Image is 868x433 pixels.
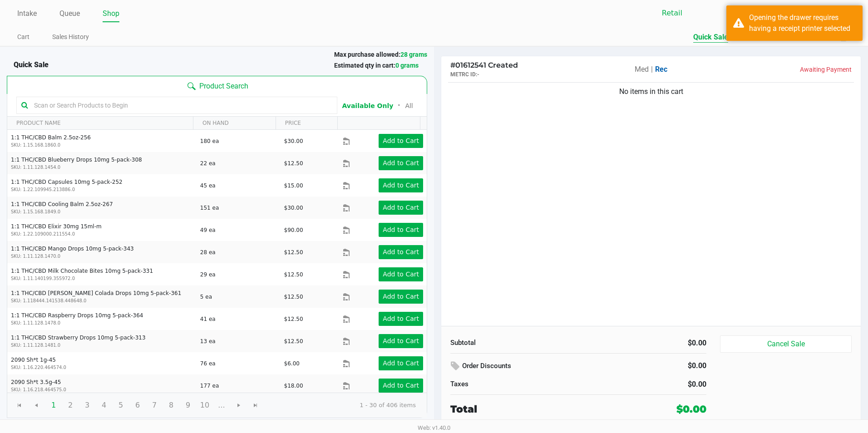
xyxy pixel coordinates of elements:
[11,364,192,371] p: SKU: 1.16.220.464574.0
[196,130,280,152] td: 180 ea
[11,142,192,148] p: SKU: 1.15.168.1860.0
[379,290,423,304] button: Add to Cart
[33,402,40,409] span: Go to the previous page
[284,249,303,256] span: $12.50
[284,338,303,344] span: $12.50
[379,312,423,326] button: Add to Cart
[7,241,196,263] td: 1:1 THC/CBD Mango Drops 10mg 5-pack-343
[196,352,280,374] td: 76 ea
[196,330,280,352] td: 13 ea
[11,253,192,260] p: SKU: 1.11.128.1470.0
[14,51,420,76] h6: Quick Sale
[17,7,37,20] a: Intake
[7,197,196,219] td: 1:1 THC/CBD Cooling Balm 2.5oz-267
[11,386,192,393] p: SKU: 1.16.218.464575.0
[383,315,419,322] app-button-loader: Add to Cart
[129,397,146,414] span: Page 6
[11,275,192,282] p: SKU: 1.11.140199.355972.0
[379,267,423,281] button: Add to Cart
[30,98,332,112] input: Scan or Search Products to Begin
[7,152,196,174] td: 1:1 THC/CBD Blueberry Drops 10mg 5-pack-308
[213,397,230,414] span: Page 11
[196,219,280,241] td: 49 ea
[379,201,423,215] button: Add to Cart
[7,263,196,285] td: 1:1 THC/CBD Milk Chocolate Bites 10mg 5-pack-331
[383,137,419,144] app-button-loader: Add to Cart
[284,205,303,211] span: $30.00
[271,401,416,410] kendo-pager-info: 1 - 30 of 406 items
[718,65,852,74] p: Awaiting Payment
[79,397,96,414] span: Page 3
[585,379,706,390] div: $0.00
[196,374,280,397] td: 177 ea
[379,156,423,170] button: Add to Cart
[635,65,649,74] span: Med
[379,379,423,393] button: Add to Cart
[7,330,196,352] td: 1:1 THC/CBD Strawberry Drops 10mg 5-pack-313
[450,338,572,348] div: Subtotal
[196,397,213,414] span: Page 10
[62,397,79,414] span: Page 2
[7,352,196,374] td: 2090 Sh*t 1g-45
[11,397,28,414] span: Go to the first page
[379,245,423,259] button: Add to Cart
[383,159,419,167] app-button-loader: Add to Cart
[418,424,450,431] span: Web: v1.40.0
[17,31,30,43] a: Cart
[28,397,45,414] span: Go to the previous page
[196,174,280,197] td: 45 ea
[720,335,852,353] button: Cancel Sale
[383,226,419,233] app-button-loader: Add to Cart
[405,101,413,111] button: All
[284,294,303,300] span: $12.50
[235,402,242,409] span: Go to the next page
[393,101,405,110] span: ᛫
[45,397,62,414] span: Page 1
[379,334,423,348] button: Add to Cart
[112,397,129,414] span: Page 5
[334,62,419,69] span: Estimated qty in cart:
[630,358,706,374] div: $0.00
[693,32,728,43] button: Quick Sale
[395,62,419,69] span: 0 grams
[16,402,23,409] span: Go to the first page
[196,263,280,285] td: 29 ea
[230,397,247,414] span: Go to the next page
[52,31,89,43] a: Sales History
[196,308,280,330] td: 41 ea
[655,65,667,74] span: Rec
[284,271,303,278] span: $12.50
[284,160,303,167] span: $12.50
[379,178,423,192] button: Add to Cart
[11,208,192,215] p: SKU: 1.15.168.1849.0
[11,297,192,304] p: SKU: 1.118444.141538.448648.0
[7,117,427,393] div: Data table
[276,117,337,130] th: PRICE
[383,293,419,300] app-button-loader: Add to Cart
[11,186,192,193] p: SKU: 1.22.109945.213886.0
[7,174,196,197] td: 1:1 THC/CBD Capsules 10mg 5-pack-252
[450,61,518,69] span: 01612541 Created
[59,7,80,20] a: Queue
[450,61,455,69] span: #
[196,241,280,263] td: 28 ea
[11,231,192,237] p: SKU: 1.22.109000.211554.0
[146,397,163,414] span: Page 7
[383,359,419,367] app-button-loader: Add to Cart
[756,5,769,21] button: Select
[284,138,303,144] span: $30.00
[585,338,706,349] div: $0.00
[199,81,248,92] span: Product Search
[196,285,280,308] td: 5 ea
[450,379,572,389] div: Taxes
[11,320,192,326] p: SKU: 1.11.128.1478.0
[383,182,419,189] app-button-loader: Add to Cart
[7,117,193,130] th: PRODUCT NAME
[193,117,276,130] th: ON HAND
[400,51,427,58] span: 28 grams
[379,134,423,148] button: Add to Cart
[450,71,477,78] span: METRC ID:
[179,397,197,414] span: Page 9
[450,402,612,417] div: Total
[7,219,196,241] td: 1:1 THC/CBD Elixir 30mg 15ml-m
